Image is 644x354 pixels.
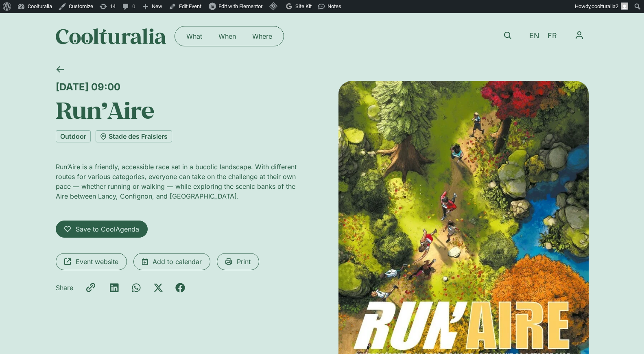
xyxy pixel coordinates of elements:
[109,283,119,293] div: Share on linkedin
[131,283,141,293] div: Share on whatsapp
[178,30,210,43] a: What
[175,283,185,293] div: Share on facebook
[56,162,306,201] p: Run’Aire is a friendly, accessible race set in a bucolic landscape. With different routes for var...
[218,3,262,9] span: Edit with Elementor
[237,257,251,267] span: Print
[592,3,618,9] span: coolturalia2
[210,30,244,43] a: When
[178,30,280,43] nav: Menu
[570,26,589,45] button: Menu Toggle
[295,3,312,9] span: Site Kit
[548,32,557,40] span: FR
[153,283,163,293] div: Share on x-twitter
[217,253,259,270] a: Print
[56,221,148,238] a: Save to CoolAgenda
[56,283,73,293] p: Share
[56,253,127,270] a: Event website
[56,130,91,142] a: Outdoor
[76,257,118,267] span: Event website
[96,130,172,142] a: Stade des Fraisiers
[544,30,561,42] a: FR
[56,96,306,124] h1: Run’Aire
[525,30,544,42] a: EN
[570,26,589,45] nav: Menu
[76,224,139,234] span: Save to CoolAgenda
[529,32,539,40] span: EN
[133,253,210,270] a: Add to calendar
[56,81,306,93] div: [DATE] 09:00
[153,257,202,267] span: Add to calendar
[244,30,280,43] a: Where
